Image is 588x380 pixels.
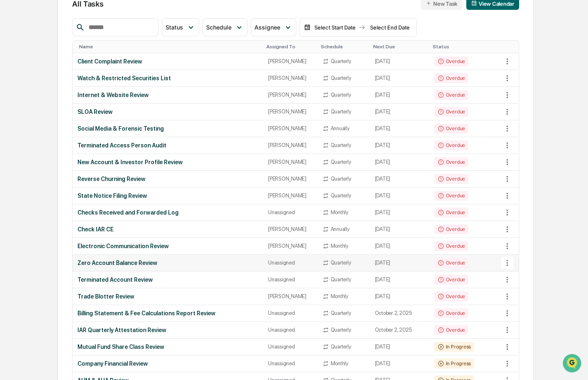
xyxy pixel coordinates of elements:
div: Overdue [434,124,468,133]
div: Watch & Restricted Securities List [77,75,258,81]
div: In Progress [434,359,474,369]
div: Zero Account Balance Review [77,260,258,266]
div: Overdue [434,292,468,301]
div: IAR Quarterly Attestation Review [77,327,258,333]
div: Overdue [434,73,468,83]
div: Company Financial Review [77,360,258,367]
div: New Account & Investor Profile Review [77,159,258,165]
p: How can we help? [8,17,149,30]
td: [DATE] [370,188,429,204]
span: Data Lookup [16,119,52,127]
div: Quarterly [331,92,351,98]
img: calendar [304,24,311,31]
span: Status [166,24,183,31]
div: Quarterly [331,260,351,266]
div: Overdue [434,57,468,66]
div: Overdue [434,275,468,285]
td: [DATE] [370,104,429,120]
div: Overdue [434,157,468,167]
div: 🔎 [8,120,15,126]
div: Overdue [434,174,468,184]
div: Unassigned [268,360,313,366]
span: Schedule [206,24,232,31]
td: [DATE] [370,87,429,104]
span: Assignee [254,24,280,31]
div: [PERSON_NAME] [268,92,313,98]
div: [PERSON_NAME] [268,142,313,148]
td: [DATE] [370,120,429,137]
div: Quarterly [331,327,351,333]
td: [DATE] [370,137,429,154]
div: Overdue [434,191,468,201]
div: Client Complaint Review [77,58,258,65]
div: [PERSON_NAME] [268,125,313,131]
div: Reverse Churning Review [77,176,258,182]
div: State Notice Filing Review [77,192,258,199]
button: Start new chat [139,65,149,75]
div: Overdue [434,107,468,117]
div: Select End Date [367,24,412,31]
div: Monthly [331,209,348,215]
td: [DATE] [370,221,429,238]
div: [PERSON_NAME] [268,176,313,182]
div: Quarterly [331,58,351,64]
div: [PERSON_NAME] [268,192,313,199]
td: [DATE] [370,70,429,87]
div: Unassigned [268,310,313,316]
div: Overdue [434,325,468,335]
td: [DATE] [370,154,429,171]
div: Annually [331,226,350,232]
td: [DATE] [370,255,429,271]
div: Monthly [331,243,348,249]
td: October 2, 2025 [370,322,429,339]
div: Start new chat [28,63,134,71]
div: Overdue [434,308,468,318]
div: [PERSON_NAME] [268,243,313,249]
div: Overdue [434,241,468,251]
div: Quarterly [331,310,351,316]
div: [PERSON_NAME] [268,58,313,64]
div: We're available if you need us! [28,71,104,77]
div: Toggle SortBy [321,44,367,50]
div: Quarterly [331,192,351,199]
td: [DATE] [370,355,429,372]
div: Electronic Communication Review [77,243,258,249]
div: In Progress [434,342,474,352]
div: Trade Blotter Review [77,293,258,300]
div: Quarterly [331,276,351,283]
div: [PERSON_NAME] [268,293,313,299]
td: [DATE] [370,339,429,355]
div: Billing Statement & Fee Calculations Report Review [77,310,258,317]
img: arrow right [359,24,366,31]
td: [DATE] [370,53,429,70]
div: Overdue [434,208,468,217]
div: Monthly [331,360,348,366]
div: Overdue [434,224,468,234]
span: Pylon [82,139,99,145]
img: 1746055101610-c473b297-6a78-478c-a979-82029cc54cd1 [8,63,23,77]
div: Overdue [434,258,468,268]
td: [DATE] [370,204,429,221]
div: Unassigned [268,276,313,283]
div: Quarterly [331,75,351,81]
div: Overdue [434,140,468,150]
div: Unassigned [268,327,313,333]
div: Mutual Fund Share Class Review [77,344,258,350]
td: [DATE] [370,171,429,188]
div: Quarterly [331,176,351,182]
div: [PERSON_NAME] [268,159,313,165]
div: Checks Received and Forwarded Log [77,209,258,216]
div: Toggle SortBy [79,44,260,50]
iframe: Open customer support [562,353,584,375]
div: [PERSON_NAME] [268,226,313,232]
div: Quarterly [331,142,351,148]
img: calendar [471,0,477,6]
a: Powered byPylon [58,138,99,145]
div: Unassigned [268,209,313,215]
div: 🖐️ [8,104,15,111]
div: [PERSON_NAME] [268,109,313,115]
div: [PERSON_NAME] [268,75,313,81]
div: Toggle SortBy [433,44,499,50]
